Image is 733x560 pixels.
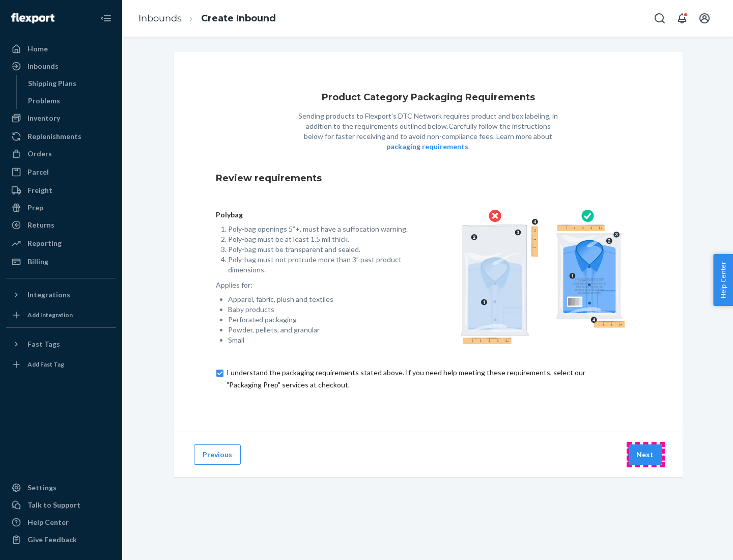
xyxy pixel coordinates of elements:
a: Help Center [6,514,116,530]
div: Prep [27,203,43,213]
div: Problems [28,96,60,106]
a: Replenishments [6,128,116,145]
li: Powder, pellets, and granular [228,325,412,335]
a: Inbounds [138,13,182,24]
p: Polybag [216,210,412,220]
a: Orders [6,146,116,162]
a: Add Fast Tag [6,356,116,373]
a: Inventory [6,110,116,126]
button: Give Feedback [6,531,116,548]
li: Poly-bag must not protrude more than 3” past product dimensions. [228,255,412,275]
div: Shipping Plans [28,78,76,89]
a: Prep [6,200,116,216]
a: Add Integration [6,307,116,323]
p: Sending products to Flexport's DTC Network requires product and box labeling, in addition to the ... [296,111,560,152]
div: Fast Tags [27,339,60,349]
a: Returns [6,217,116,233]
a: Freight [6,182,116,199]
div: Billing [27,257,48,267]
a: Home [6,41,116,57]
button: packaging requirements [386,142,468,152]
div: Inbounds [27,61,59,71]
button: Open account menu [694,8,715,29]
img: Flexport logo [11,13,54,23]
button: Close Navigation [96,8,116,29]
button: Open Search Box [650,8,670,29]
div: Home [27,44,48,54]
div: Add Fast Tag [27,360,64,369]
div: Inventory [27,113,60,123]
a: Reporting [6,235,116,251]
div: Returns [27,220,54,230]
a: Parcel [6,164,116,180]
button: Help Center [713,254,733,306]
p: Applies for: [216,280,412,290]
li: Baby products [228,304,412,315]
button: Next [628,444,662,465]
li: Poly-bag must be at least 1.5 mil thick. [228,234,412,244]
a: Billing [6,254,116,270]
button: Integrations [6,287,116,303]
h1: Product Category Packaging Requirements [322,93,535,103]
div: Parcel [27,167,49,177]
div: Integrations [27,290,70,300]
button: Open notifications [672,8,692,29]
div: Give Feedback [27,535,77,545]
div: Review requirements [216,164,640,193]
div: Help Center [27,517,69,527]
button: Previous [194,444,241,465]
div: Orders [27,149,52,159]
div: Freight [27,185,52,195]
a: Shipping Plans [23,75,117,92]
li: Poly-bag must be transparent and sealed. [228,244,412,255]
div: Add Integration [27,311,73,319]
a: Create Inbound [201,13,276,24]
div: Talk to Support [27,500,80,510]
div: Replenishments [27,131,81,142]
img: polybag.ac92ac876edd07edd96c1eaacd328395.png [460,210,625,344]
li: Poly-bag openings 5”+, must have a suffocation warning. [228,224,412,234]
a: Problems [23,93,117,109]
div: Settings [27,483,57,493]
a: Talk to Support [6,497,116,513]
li: Small [228,335,412,345]
a: Inbounds [6,58,116,74]
li: Apparel, fabric, plush and textiles [228,294,412,304]
ol: breadcrumbs [130,4,284,34]
button: Fast Tags [6,336,116,352]
li: Perforated packaging [228,315,412,325]
div: Reporting [27,238,62,248]
a: Settings [6,480,116,496]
